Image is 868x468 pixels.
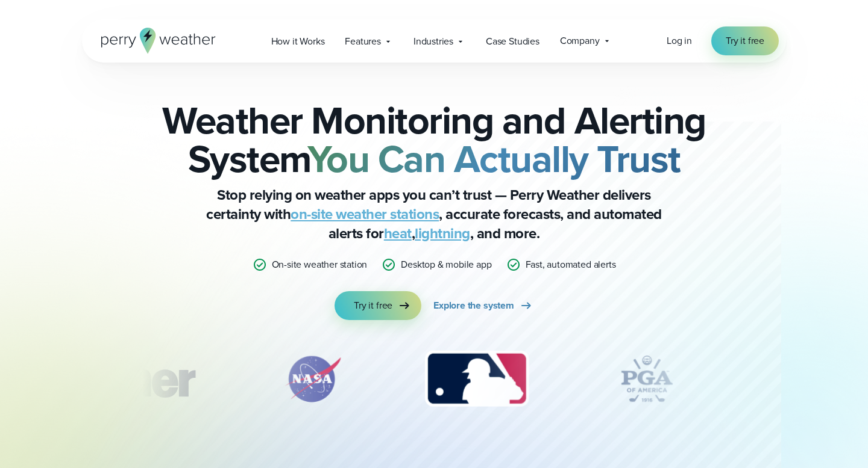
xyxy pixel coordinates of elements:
span: How it Works [271,34,325,49]
span: Try it free [726,34,764,48]
a: Case Studies [476,29,550,54]
span: Log in [667,34,692,48]
a: How it Works [261,29,335,54]
h2: Weather Monitoring and Alerting System [142,101,726,178]
div: 3 of 12 [413,349,540,409]
p: Fast, automated alerts [526,257,616,272]
img: PGA.svg [599,349,695,409]
div: 1 of 12 [42,349,213,409]
div: 2 of 12 [271,349,355,409]
a: on-site weather stations [291,203,439,225]
p: Desktop & mobile app [401,257,491,272]
div: slideshow [142,349,726,415]
span: Features [345,34,381,49]
span: Company [560,34,600,48]
span: Try it free [354,298,392,313]
a: heat [384,223,412,244]
span: Case Studies [486,34,539,49]
img: NASA.svg [271,349,355,409]
a: lightning [415,223,470,244]
img: Turner-Construction_1.svg [42,349,213,409]
span: Industries [414,34,453,49]
div: 4 of 12 [599,349,695,409]
span: Explore the system [433,298,514,313]
strong: You Can Actually Trust [307,131,681,187]
p: On-site weather station [272,257,368,272]
a: Try it free [335,291,421,320]
a: Explore the system [433,291,533,320]
a: Try it free [711,26,779,55]
p: Stop relying on weather apps you can’t trust — Perry Weather delivers certainty with , accurate f... [193,185,675,243]
a: Log in [667,34,692,48]
img: MLB.svg [413,349,540,409]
